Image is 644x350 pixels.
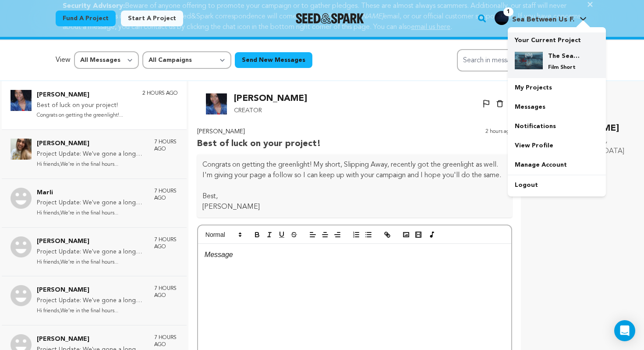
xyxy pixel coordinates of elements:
[515,32,599,45] p: Your Current Project
[614,320,635,341] div: Open Intercom Messenger
[235,52,312,68] button: Send New Messages
[296,13,364,24] a: Seed&Spark Homepage
[197,127,321,137] p: [PERSON_NAME]
[202,191,507,202] p: Best,
[11,139,32,160] img: Loraine Harris Photo
[37,149,145,160] p: Project Update: We've gone a long way ... now we're 80%!
[512,16,574,23] span: Sea Between Us F.
[121,11,183,26] a: Start a project
[296,13,364,24] img: Seed&Spark Logo Dark Mode
[11,90,32,111] img: Sonya Leslie Photo
[37,198,145,208] p: Project Update: We've gone a long way ... now we're 80%!
[37,188,145,198] p: Marli
[37,208,145,218] p: Hi friends,We’re in the final hours...
[515,32,599,78] a: Your Current Project The Sea Between Us Film Short
[202,160,507,181] p: Congrats on getting the greenlight! My short, Slipping Away, recently got the greenlight as well....
[493,9,588,28] span: Sea Between Us F.'s Profile
[142,90,178,97] p: 2 hours ago
[37,139,145,149] p: [PERSON_NAME]
[37,160,145,170] p: Hi friends,We’re in the final hours...
[154,139,178,153] p: 7 hours ago
[37,296,145,306] p: Project Update: We've gone a long way ... now we're 80%!
[154,334,178,348] p: 7 hours ago
[11,285,32,306] img: Tami Photo
[508,155,606,175] a: Manage Account
[234,106,307,116] p: Creator
[508,175,606,195] a: Logout
[515,52,543,69] img: 9e0d8fd42556c37f.png
[202,202,507,212] p: [PERSON_NAME]
[37,90,123,100] p: [PERSON_NAME]
[495,11,574,25] div: Sea Between Us F.'s Profile
[457,49,588,71] input: Search in messages...
[154,285,178,299] p: 7 hours ago
[37,257,145,268] p: Hi friends,We’re in the final hours...
[508,97,606,117] a: Messages
[37,334,145,345] p: [PERSON_NAME]
[234,92,307,106] p: [PERSON_NAME]
[548,64,580,71] p: Film Short
[548,52,580,61] h4: The Sea Between Us
[154,188,178,202] p: 7 hours ago
[154,236,178,250] p: 7 hours ago
[508,78,606,97] a: My Projects
[37,236,145,247] p: [PERSON_NAME]
[508,117,606,136] a: Notifications
[11,188,32,209] img: Marli Photo
[493,9,588,25] a: Sea Between Us F.'s Profile
[37,100,123,111] p: Best of luck on your project!
[37,306,145,316] p: Hi friends,We’re in the final hours...
[206,93,227,114] img: Sonya Leslie Photo
[56,11,116,26] a: Fund a project
[37,247,145,257] p: Project Update: We've gone a long way ... now we're 80%!
[495,11,509,25] img: 70e4bdabd1bda51f.jpg
[197,137,321,151] p: Best of luck on your project!
[56,55,71,65] p: View
[37,285,145,296] p: [PERSON_NAME]
[503,7,513,16] span: 1
[11,236,32,257] img: Ariel Photo
[485,127,512,151] p: 2 hours ago
[37,111,123,121] p: Congrats on getting the greenlight!...
[508,136,606,155] a: View Profile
